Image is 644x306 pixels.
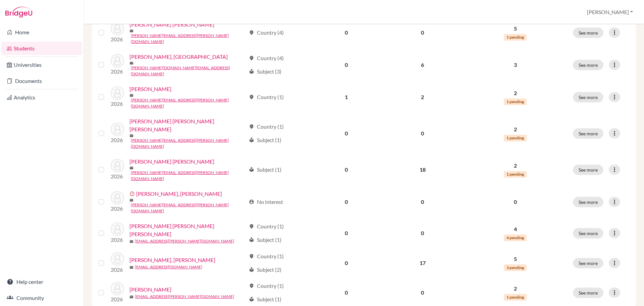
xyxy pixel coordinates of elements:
[383,154,462,186] td: 18
[129,166,133,170] span: mail
[129,134,133,138] span: mail
[466,255,565,263] p: 5
[573,197,603,207] button: See more
[1,91,82,104] a: Analytics
[504,171,527,178] span: 1 pending
[249,55,254,61] span: location_on
[249,237,254,243] span: local_library
[249,68,281,76] div: Subject (3)
[504,294,527,301] span: 1 pending
[573,288,603,298] button: See more
[249,166,281,174] div: Subject (1)
[309,16,383,49] td: 0
[466,125,565,133] p: 2
[111,22,124,35] img: Bonilla Andino, Valeria
[135,238,234,244] a: [EMAIL_ADDRESS][PERSON_NAME][DOMAIN_NAME]
[111,222,124,236] img: Calidonio Salinas, Fiorella Valentina
[129,20,214,29] a: [PERSON_NAME] [PERSON_NAME]
[249,29,284,37] div: Country (4)
[249,236,281,244] div: Subject (1)
[573,92,603,102] button: See more
[129,53,228,61] a: [PERSON_NAME], [GEOGRAPHIC_DATA]
[131,170,246,182] a: [PERSON_NAME][EMAIL_ADDRESS][PERSON_NAME][DOMAIN_NAME]
[249,30,254,35] span: location_on
[111,252,124,266] img: Castellá Falkenberg, Miranda
[249,282,284,290] div: Country (1)
[131,137,246,149] a: [PERSON_NAME][EMAIL_ADDRESS][PERSON_NAME][DOMAIN_NAME]
[466,61,565,69] p: 3
[249,136,281,144] div: Subject (1)
[383,81,462,113] td: 2
[136,190,222,198] a: [PERSON_NAME], [PERSON_NAME]
[131,202,246,214] a: [PERSON_NAME][EMAIL_ADDRESS][PERSON_NAME][DOMAIN_NAME]
[111,172,124,180] p: 2026
[383,248,462,278] td: 17
[111,205,124,213] p: 2026
[249,93,284,101] div: Country (1)
[249,137,254,143] span: local_library
[249,224,254,229] span: location_on
[249,94,254,100] span: location_on
[249,267,254,272] span: local_library
[111,54,124,68] img: Boyll, Lincoln
[309,49,383,81] td: 0
[129,191,136,196] span: error_outline
[383,186,462,218] td: 0
[309,113,383,154] td: 0
[249,123,284,131] div: Country (1)
[111,282,124,295] img: Cerritos Rivas, Carlos Armando
[466,225,565,233] p: 4
[249,199,254,205] span: account_circle
[249,252,284,260] div: Country (1)
[309,248,383,278] td: 0
[504,135,527,141] span: 1 pending
[129,265,133,269] span: mail
[383,218,462,248] td: 0
[129,117,246,133] a: [PERSON_NAME] [PERSON_NAME] [PERSON_NAME]
[129,93,133,97] span: mail
[131,33,246,45] a: [PERSON_NAME][EMAIL_ADDRESS][PERSON_NAME][DOMAIN_NAME]
[129,158,214,166] a: [PERSON_NAME] [PERSON_NAME]
[573,258,603,268] button: See more
[383,113,462,154] td: 0
[573,165,603,175] button: See more
[249,283,254,289] span: location_on
[466,198,565,206] p: 0
[1,26,82,39] a: Home
[111,191,124,205] img: Calderón Sagrera, Jose Tomas
[249,297,254,302] span: local_library
[504,264,527,271] span: 3 pending
[131,97,246,109] a: [PERSON_NAME][EMAIL_ADDRESS][PERSON_NAME][DOMAIN_NAME]
[111,266,124,274] p: 2026
[129,29,133,33] span: mail
[111,100,124,108] p: 2026
[131,65,246,77] a: [PERSON_NAME][DOMAIN_NAME][EMAIL_ADDRESS][DOMAIN_NAME]
[466,89,565,97] p: 2
[111,86,124,100] img: Cabrera, Claudia
[466,162,565,170] p: 2
[111,159,124,172] img: Cabrero Barrientos, Alberto
[5,7,32,17] img: Bridge-U
[111,123,124,136] img: Cabrera Morales, Giovanni Leonidas
[249,295,281,303] div: Subject (1)
[249,266,281,274] div: Subject (2)
[135,264,202,270] a: [EMAIL_ADDRESS][DOMAIN_NAME]
[135,294,234,300] a: [EMAIL_ADDRESS][PERSON_NAME][DOMAIN_NAME]
[584,6,636,18] button: [PERSON_NAME]
[249,167,254,172] span: local_library
[309,218,383,248] td: 0
[249,222,284,230] div: Country (1)
[504,234,527,241] span: 4 pending
[111,236,124,244] p: 2026
[1,74,82,88] a: Documents
[129,198,133,202] span: mail
[249,69,254,74] span: local_library
[1,58,82,72] a: Universities
[249,124,254,129] span: location_on
[129,286,171,294] a: [PERSON_NAME]
[129,256,215,264] a: [PERSON_NAME], [PERSON_NAME]
[504,98,527,105] span: 1 pending
[1,275,82,289] a: Help center
[111,295,124,303] p: 2026
[573,60,603,70] button: See more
